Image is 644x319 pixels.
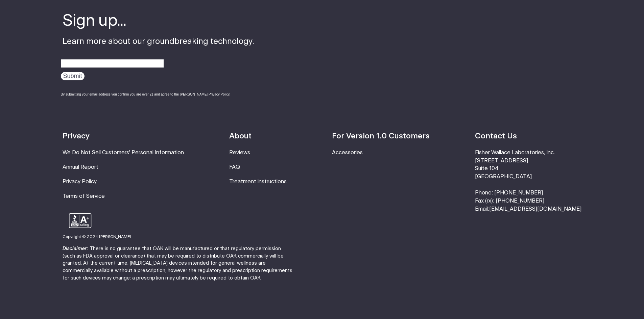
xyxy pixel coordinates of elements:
[63,150,184,155] a: We Do Not Sell Customers' Personal Information
[475,132,517,140] strong: Contact Us
[229,164,240,170] a: FAQ
[332,132,430,140] strong: For Version 1.0 Customers
[63,235,131,239] small: Copyright © 2024 [PERSON_NAME]
[489,206,581,212] a: [EMAIL_ADDRESS][DOMAIN_NAME]
[229,179,287,184] a: Treatment instructions
[63,179,97,184] a: Privacy Policy
[63,132,90,140] strong: Privacy
[63,245,292,282] p: There is no guarantee that OAK will be manufactured or that regulatory permission (such as FDA ap...
[63,193,105,199] a: Terms of Service
[63,246,88,251] strong: Disclaimer:
[63,10,254,32] h4: Sign up...
[229,150,250,155] a: Reviews
[63,164,98,170] a: Annual Report
[63,10,254,103] div: Learn more about our groundbreaking technology.
[475,149,581,213] li: Fisher Wallace Laboratories, Inc. [STREET_ADDRESS] Suite 104 [GEOGRAPHIC_DATA] Phone: [PHONE_NUMB...
[332,150,363,155] a: Accessories
[61,72,85,80] input: Submit
[229,132,252,140] strong: About
[61,92,254,97] div: By submitting your email address you confirm you are over 21 and agree to the [PERSON_NAME] Priva...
